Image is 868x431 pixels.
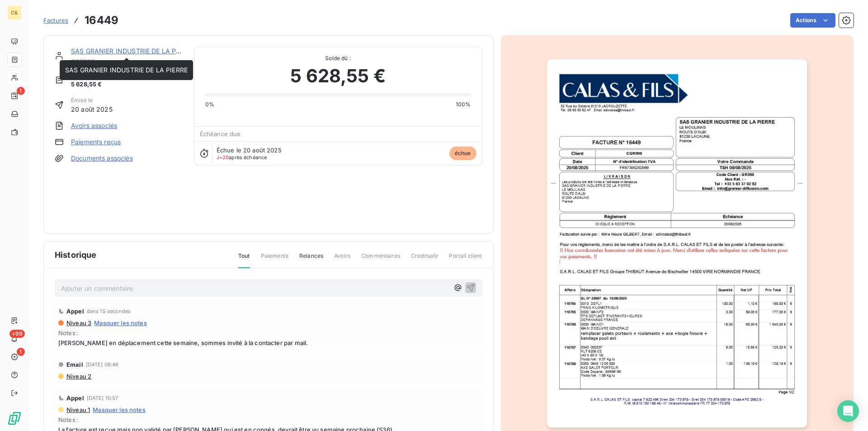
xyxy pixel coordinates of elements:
[411,252,439,267] span: Creditsafe
[66,394,84,402] span: Appel
[449,147,476,160] span: échue
[238,252,250,268] span: Tout
[71,57,183,65] span: CGR090
[299,252,323,267] span: Relances
[58,416,479,423] span: Notes :
[87,308,131,314] span: dans 15 secondes
[456,100,471,109] span: 100%
[547,59,807,427] img: invoice_thumbnail
[71,137,121,147] a: Paiements reçus
[71,154,133,163] a: Documents associés
[9,330,25,338] span: +99
[7,411,22,426] img: Logo LeanPay
[71,121,117,130] a: Avoirs associés
[200,130,241,137] span: Échéance due
[94,319,147,327] span: Masquer les notes
[837,400,859,422] div: Open Intercom Messenger
[17,87,25,95] span: 1
[261,252,288,267] span: Paiements
[205,54,471,62] span: Solde dû :
[17,348,25,356] span: 1
[334,252,350,267] span: Avoirs
[7,5,22,20] div: C&
[71,80,108,89] span: 5 628,55 €
[66,373,91,380] span: Niveau 2
[58,329,479,336] span: Notes :
[85,12,118,28] h3: 16449
[290,62,386,90] span: 5 628,55 €
[71,96,113,104] span: Émise le
[58,339,479,346] span: [PERSON_NAME] en déplacement cette semaine, sommes invité à la contacter par mail.
[205,100,214,109] span: 0%
[217,155,267,160] span: après échéance
[43,16,68,25] a: Factures
[55,249,97,261] span: Historique
[86,362,119,367] span: [DATE] 08:46
[449,252,482,267] span: Portail client
[66,319,91,327] span: Niveau 3
[790,13,835,28] button: Actions
[217,154,229,161] span: J+20
[65,66,188,74] span: SAS GRANIER INDUSTRIE DE LA PIERRE
[66,308,84,315] span: Appel
[217,147,282,154] span: Échue le 20 août 2025
[66,406,90,413] span: Niveau 1
[66,361,83,368] span: Email
[361,252,400,267] span: Commentaires
[71,104,113,114] span: 20 août 2025
[87,395,118,401] span: [DATE] 10:57
[71,47,193,55] a: SAS GRANIER INDUSTRIE DE LA PIERRE
[93,406,146,413] span: Masquer les notes
[43,17,68,24] span: Factures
